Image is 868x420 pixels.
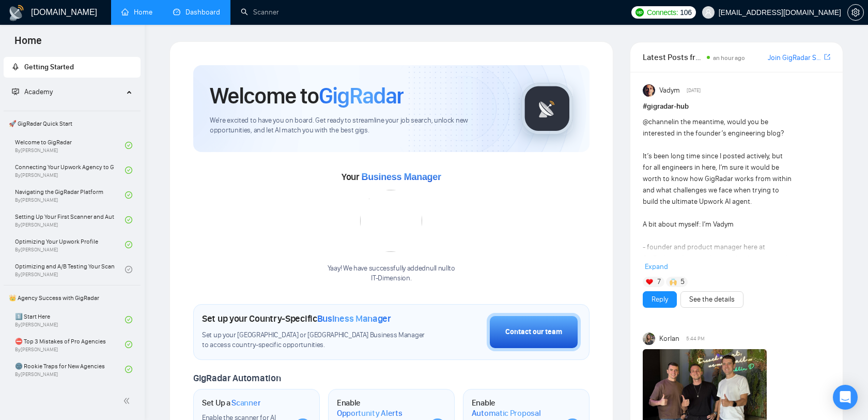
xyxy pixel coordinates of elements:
a: Setting Up Your First Scanner and Auto-BidderBy[PERSON_NAME] [15,208,125,231]
span: @channel [643,117,673,126]
a: See the details [689,294,735,305]
a: Optimizing and A/B Testing Your Scanner for Better ResultsBy[PERSON_NAME] [15,258,125,281]
span: Your [342,171,441,183]
a: homeHome [121,8,152,17]
span: 5 [680,277,685,287]
a: ⛔ Top 3 Mistakes of Pro AgenciesBy[PERSON_NAME] [15,333,125,356]
span: check-circle [125,241,132,248]
span: Home [6,33,50,55]
span: user [705,9,712,16]
img: upwork-logo.png [636,8,644,17]
span: 👑 Agency Success with GigRadar [5,288,139,308]
h1: Welcome to [210,82,404,110]
button: See the details [680,291,743,308]
button: setting [847,4,864,21]
img: Vadym [643,84,655,97]
span: check-circle [125,341,132,348]
span: Expand [645,262,668,271]
a: searchScanner [241,8,279,17]
span: fund-projection-screen [12,88,19,95]
span: 106 [680,7,691,18]
a: Reply [652,294,668,305]
img: Korlan [643,333,655,345]
img: error [360,190,422,252]
span: Korlan [659,333,679,344]
span: Scanner [231,398,260,408]
button: Contact our team [487,313,581,351]
span: 🚀 GigRadar Quick Start [5,113,139,134]
span: double-left [123,396,133,406]
a: Optimizing Your Upwork ProfileBy[PERSON_NAME] [15,233,125,256]
span: check-circle [125,142,132,149]
span: Set up your [GEOGRAPHIC_DATA] or [GEOGRAPHIC_DATA] Business Manager to access country-specific op... [202,331,429,350]
a: 1️⃣ Start HereBy[PERSON_NAME] [15,308,125,331]
span: Business Manager [361,172,441,182]
span: rocket [12,63,19,70]
span: Getting Started [24,63,74,71]
span: 5:44 PM [686,334,705,343]
div: Open Intercom Messenger [833,385,858,410]
span: Business Manager [317,313,391,324]
div: Contact our team [505,326,562,338]
h1: # gigradar-hub [643,101,830,112]
a: Navigating the GigRadar PlatformBy[PERSON_NAME] [15,184,125,206]
span: check-circle [125,167,132,174]
a: Connecting Your Upwork Agency to GigRadarBy[PERSON_NAME] [15,159,125,182]
span: GigRadar Automation [193,372,281,384]
span: Academy [24,87,53,96]
h1: Set up your Country-Specific [202,313,391,324]
a: dashboardDashboard [173,8,220,17]
img: logo [8,5,25,21]
img: ❤️ [646,278,653,286]
span: [DATE] [687,86,701,95]
span: We're excited to have you on board. Get ready to streamline your job search, unlock new opportuni... [210,116,505,136]
h1: Enable [337,398,421,418]
span: check-circle [125,316,132,323]
img: 🙌 [670,278,677,286]
span: export [824,53,830,61]
span: GigRadar [319,82,404,110]
button: Reply [643,291,677,308]
span: check-circle [125,191,132,199]
a: setting [847,8,864,17]
div: Yaay! We have successfully added null null to [328,264,455,283]
span: Opportunity Alerts [337,408,402,418]
span: setting [848,8,863,17]
span: an hour ago [713,54,745,62]
span: Vadym [659,85,680,96]
span: Latest Posts from the GigRadar Community [643,51,704,64]
span: 7 [657,277,661,287]
a: 🌚 Rookie Traps for New AgenciesBy[PERSON_NAME] [15,358,125,381]
h1: Set Up a [202,398,260,408]
span: check-circle [125,216,132,223]
p: IT-Dimension . [328,274,455,283]
img: gigradar-logo.png [521,83,573,134]
span: check-circle [125,366,132,373]
li: Getting Started [4,57,141,78]
span: Connects: [647,7,678,18]
span: Academy [12,87,53,96]
span: check-circle [125,266,132,273]
a: Welcome to GigRadarBy[PERSON_NAME] [15,134,125,157]
a: Join GigRadar Slack Community [768,52,822,64]
a: export [824,52,830,62]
